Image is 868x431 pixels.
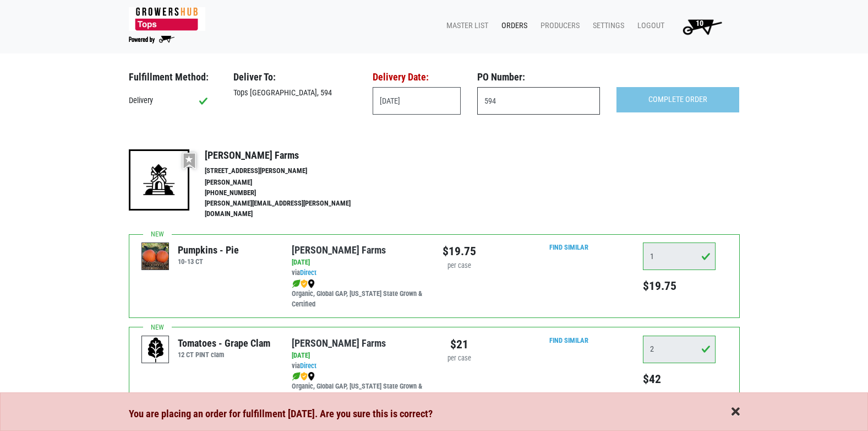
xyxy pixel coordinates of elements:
[205,149,374,161] h4: [PERSON_NAME] Farms
[616,87,739,112] input: COMPLETE ORDER
[301,372,308,381] img: safety-e55c860ca8c00a9c171001a62a92dabd.png
[292,257,425,268] div: [DATE]
[300,268,316,277] a: Direct
[292,351,425,361] div: [DATE]
[532,15,584,36] a: Producers
[142,252,170,261] a: Pumpkins - Pie
[292,371,425,402] div: Organic, Global GAP, [US_STATE] State Grown & Certified
[178,257,239,266] h6: 10-13 CT
[443,336,476,353] div: $21
[301,279,308,288] img: safety-e55c860ca8c00a9c171001a62a92dabd.png
[438,15,493,36] a: Master List
[629,15,669,36] a: Logout
[292,244,386,256] a: [PERSON_NAME] Farms
[292,372,301,381] img: leaf-e5c59151409436ccce96b2ca1b28e03c.png
[292,278,425,310] div: Organic, Global GAP, [US_STATE] State Grown & Certified
[373,87,461,115] input: Select Date
[205,198,374,219] li: [PERSON_NAME][EMAIL_ADDRESS][PERSON_NAME][DOMAIN_NAME]
[443,261,476,271] div: per case
[584,15,629,36] a: Settings
[493,15,532,36] a: Orders
[129,7,205,31] img: 279edf242af8f9d49a69d9d2afa010fb.png
[549,336,588,344] a: Find Similar
[178,336,270,351] div: Tomatoes - Grape Clam
[129,71,217,83] h3: Fulfillment Method:
[205,166,374,176] li: [STREET_ADDRESS][PERSON_NAME]
[292,268,425,278] div: via
[142,336,170,364] img: placeholder-variety-43d6402dacf2d531de610a020419775a.svg
[205,177,374,188] li: [PERSON_NAME]
[443,353,476,364] div: per case
[443,243,476,260] div: $19.75
[129,36,174,44] img: Powered by Big Wheelbarrow
[292,279,301,288] img: leaf-e5c59151409436ccce96b2ca1b28e03c.png
[477,71,600,83] h3: PO Number:
[233,71,356,83] h3: Deliver To:
[643,372,716,386] h5: $42
[300,362,316,370] a: Direct
[678,15,727,37] img: Cart
[643,243,716,270] input: Qty
[643,336,716,363] input: Qty
[292,337,386,349] a: [PERSON_NAME] Farms
[643,279,716,293] h5: $19.75
[669,15,731,37] a: 10
[178,351,270,359] h6: 12 CT PINT clam
[205,188,374,198] li: [PHONE_NUMBER]
[549,243,588,251] a: Find Similar
[308,279,315,288] img: map_marker-0e94453035b3232a4d21701695807de9.png
[178,243,239,257] div: Pumpkins - Pie
[142,243,170,271] img: thumbnail-f402428343f8077bd364b9150d8c865c.png
[696,19,703,28] span: 10
[292,361,425,371] div: via
[225,87,364,99] div: Tops [GEOGRAPHIC_DATA], 594
[308,372,315,381] img: map_marker-0e94453035b3232a4d21701695807de9.png
[373,71,461,83] h3: Delivery Date:
[129,406,740,422] div: You are placing an order for fulfillment [DATE]. Are you sure this is correct?
[129,149,189,210] img: 19-7441ae2ccb79c876ff41c34f3bd0da69.png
